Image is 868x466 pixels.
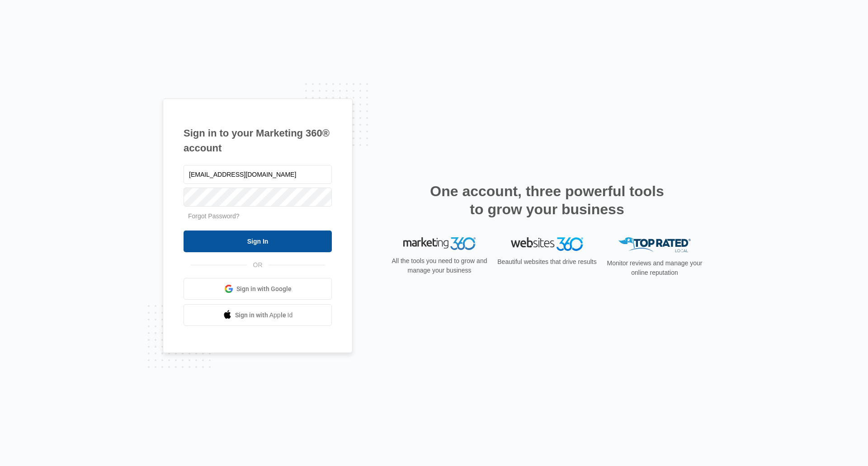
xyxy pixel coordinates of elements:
a: Forgot Password? [188,212,240,220]
input: Sign In [184,231,332,252]
img: Marketing 360 [403,237,476,250]
p: Monitor reviews and manage your online reputation [604,259,705,278]
span: Sign in with Apple Id [235,311,293,320]
a: Sign in with Google [184,278,332,300]
h1: Sign in to your Marketing 360® account [184,126,332,155]
h2: One account, three powerful tools to grow your business [427,182,667,218]
a: Sign in with Apple Id [184,304,332,326]
span: OR [247,260,269,270]
input: Email [184,165,332,184]
p: Beautiful websites that drive results [496,257,598,267]
img: Websites 360 [511,237,583,250]
p: All the tools you need to grow and manage your business [389,256,490,275]
span: Sign in with Google [236,284,292,294]
img: Top Rated Local [618,237,691,252]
